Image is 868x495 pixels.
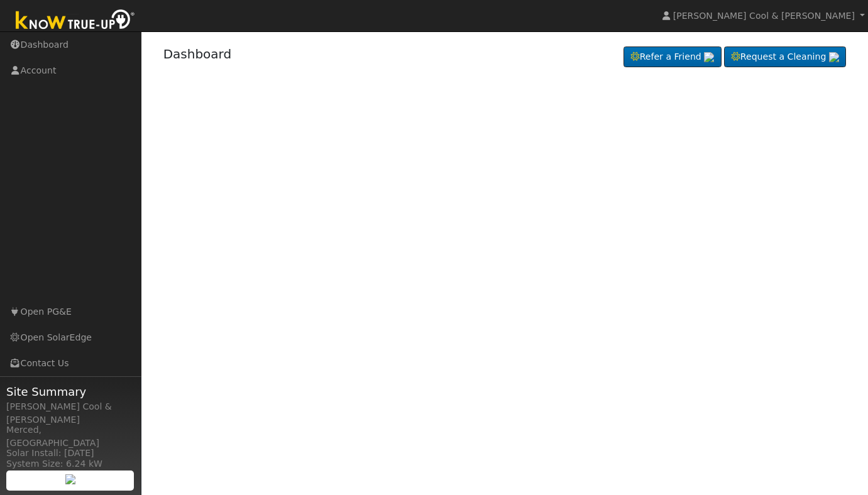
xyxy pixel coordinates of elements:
span: [PERSON_NAME] Cool & [PERSON_NAME] [673,11,855,21]
img: retrieve [704,52,714,62]
a: Request a Cleaning [724,46,846,68]
a: Refer a Friend [624,46,722,68]
span: Site Summary [6,383,135,400]
img: retrieve [829,52,839,62]
div: Solar Install: [DATE] [6,447,135,460]
div: System Size: 6.24 kW [6,457,135,471]
a: Dashboard [163,46,232,62]
img: Know True-Up [9,7,141,35]
div: Merced, [GEOGRAPHIC_DATA] [6,423,135,450]
img: retrieve [65,474,75,484]
div: [PERSON_NAME] Cool & [PERSON_NAME] [6,400,135,427]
